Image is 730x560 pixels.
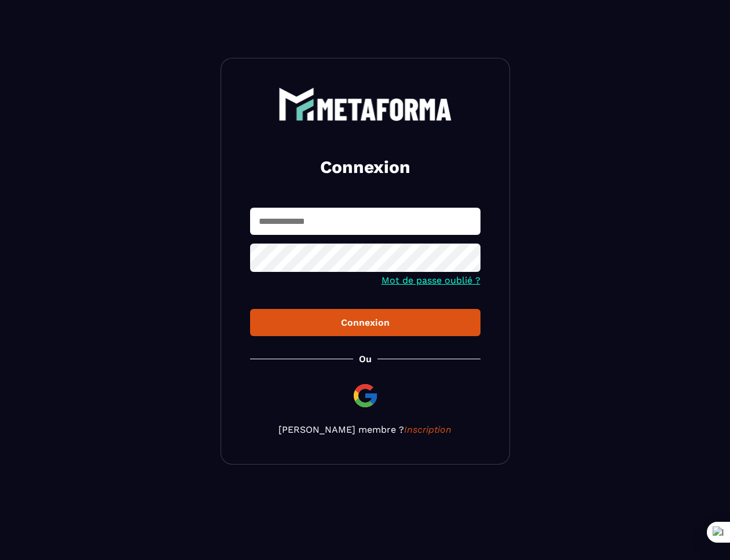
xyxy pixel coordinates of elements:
[250,87,480,121] a: logo
[264,156,467,179] h2: Connexion
[250,424,480,435] p: [PERSON_NAME] membre ?
[381,275,480,286] a: Mot de passe oublié ?
[259,317,471,328] div: Connexion
[404,424,452,435] a: Inscription
[250,309,480,336] button: Connexion
[359,353,372,364] p: Ou
[278,87,452,121] img: logo
[351,382,379,410] img: google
